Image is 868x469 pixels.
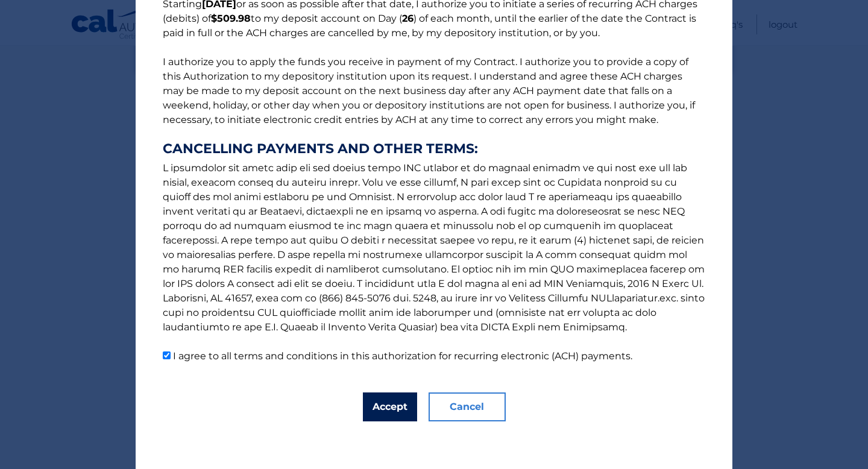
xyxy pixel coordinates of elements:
[173,350,632,362] label: I agree to all terms and conditions in this authorization for recurring electronic (ACH) payments.
[429,392,506,421] button: Cancel
[402,13,414,24] b: 26
[211,13,251,24] b: $509.98
[363,392,417,421] button: Accept
[163,142,705,156] strong: CANCELLING PAYMENTS AND OTHER TERMS:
